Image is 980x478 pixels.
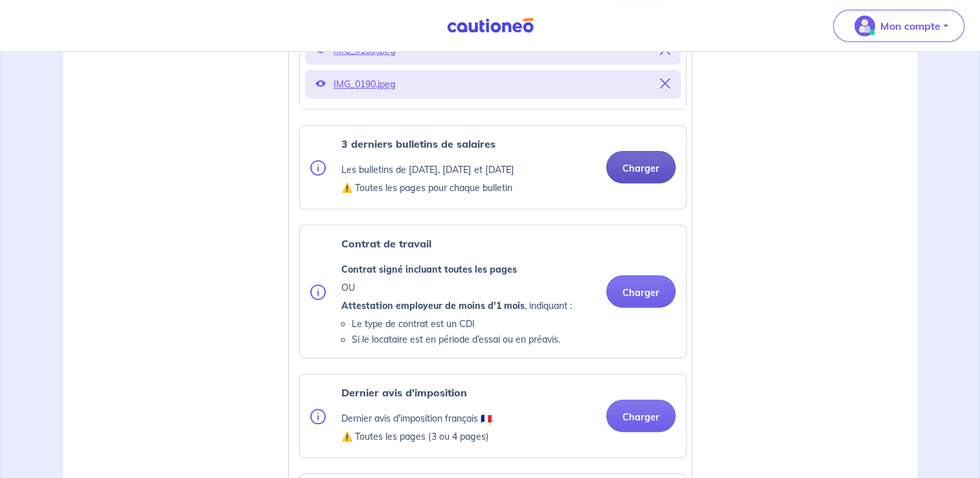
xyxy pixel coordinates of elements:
li: Le type de contrat est un CDI [352,316,572,332]
strong: Contrat de travail [341,237,431,250]
img: illu_account_valid_menu.svg [854,16,875,36]
img: info.svg [310,160,326,176]
strong: Dernier avis d'imposition [341,386,467,399]
p: ⚠️ Toutes les pages pour chaque bulletin [341,180,514,196]
button: Charger [606,151,676,183]
p: , indiquant : [341,298,572,313]
button: Charger [606,275,676,308]
strong: 3 derniers bulletins de salaires [341,137,496,150]
img: info.svg [310,409,326,424]
p: ⚠️ Toutes les pages (3 ou 4 pages) [341,429,494,444]
button: Charger [606,400,676,432]
img: Cautioneo [442,17,539,34]
strong: Attestation employeur de moins d'1 mois [341,300,525,312]
p: Les bulletins de [DATE], [DATE] et [DATE] [341,162,514,177]
div: categoryName: employment-contract, userCategory: cdi [299,225,687,358]
strong: Contrat signé incluant toutes les pages [341,264,517,275]
p: OU [341,280,572,295]
p: IMG_0190.jpeg [334,75,652,93]
button: illu_account_valid_menu.svgMon compte [833,10,964,42]
p: Mon compte [880,18,940,34]
div: categoryName: tax-assessment, userCategory: cdi [299,374,687,458]
div: categoryName: pay-slip, userCategory: cdi [299,125,687,209]
p: Dernier avis d'imposition français 🇫🇷. [341,411,494,426]
button: Voir [315,75,326,93]
img: info.svg [310,284,326,300]
button: Supprimer [660,75,670,93]
li: Si le locataire est en période d’essai ou en préavis. [352,332,572,347]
